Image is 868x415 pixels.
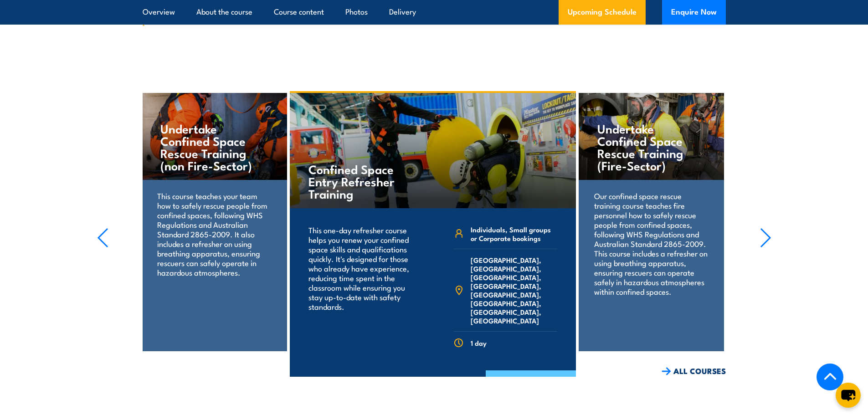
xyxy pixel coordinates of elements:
[308,163,416,200] h4: Confined Space Entry Refresher Training
[160,122,268,171] h4: Undertake Confined Space Rescue Training (non Fire-Sector)
[471,225,557,242] span: Individuals, Small groups or Corporate bookings
[308,225,421,311] p: This one-day refresher course helps you renew your confined space skills and qualifications quick...
[157,191,272,277] p: This course teaches your team how to safely rescue people from confined spaces, following WHS Reg...
[471,256,557,325] span: [GEOGRAPHIC_DATA], [GEOGRAPHIC_DATA], [GEOGRAPHIC_DATA], [GEOGRAPHIC_DATA], [GEOGRAPHIC_DATA], [G...
[594,191,709,296] p: Our confined space rescue training course teaches fire personnel how to safely rescue people from...
[662,366,726,376] a: ALL COURSES
[471,338,487,347] span: 1 day
[836,383,861,408] button: chat-button
[486,370,576,394] a: COURSE DETAILS
[597,122,705,171] h4: Undertake Confined Space Rescue Training (Fire-Sector)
